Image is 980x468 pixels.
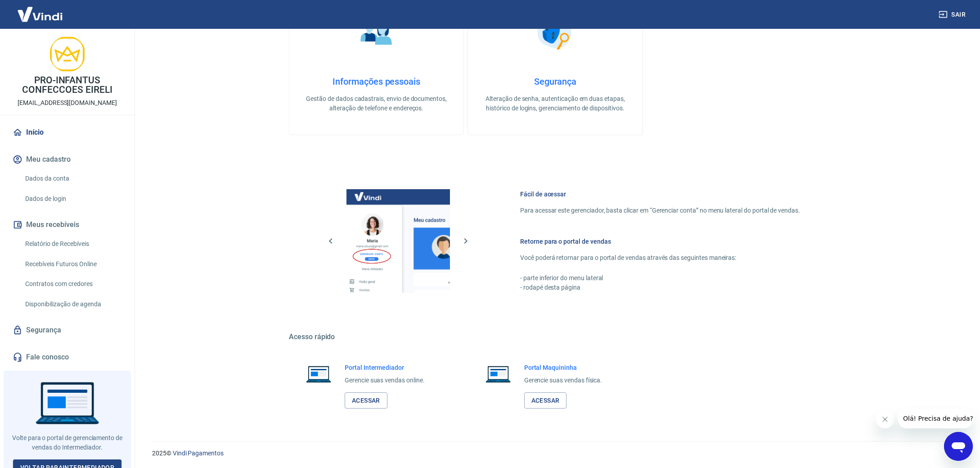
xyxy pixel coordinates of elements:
button: Meu cadastro [11,150,124,169]
a: Acessar [524,392,567,409]
span: Olá! Precisa de ajuda? [5,6,76,14]
h6: Portal Intermediador [345,363,425,372]
a: Contratos com credores [22,275,124,293]
img: Vindi [11,0,69,28]
button: Meus recebíveis [11,215,124,235]
a: Dados de login [22,190,124,208]
p: - rodapé desta página [520,283,800,292]
p: [EMAIL_ADDRESS][DOMAIN_NAME] [18,98,117,108]
p: Para acessar este gerenciador, basta clicar em “Gerenciar conta” no menu lateral do portal de ven... [520,206,800,215]
a: Segurança [11,320,124,340]
a: Disponibilização de agenda [22,295,124,314]
h6: Retorne para o portal de vendas [520,237,800,246]
a: Início [11,123,124,142]
img: 2a41eab2-7f20-459b-bf7b-655bd8c2b238.jpeg [49,36,85,72]
img: Imagem de um notebook aberto [479,363,517,385]
h4: Informações pessoais [304,76,449,87]
a: Recebíveis Futuros Online [22,255,124,273]
a: Acessar [345,392,387,409]
a: Dados da conta [22,169,124,188]
p: Gerencie suas vendas física. [524,376,602,385]
a: Fale conosco [11,347,124,367]
iframe: Botão para abrir a janela de mensagens [944,432,973,461]
h5: Acesso rápido [289,332,822,341]
img: Informações pessoais [354,9,399,55]
a: Vindi Pagamentos [173,450,224,457]
img: Imagem de um notebook aberto [300,363,337,385]
p: Gestão de dados cadastrais, envio de documentos, alteração de telefone e endereços. [304,94,449,113]
h4: Segurança [482,76,628,87]
p: Você poderá retornar para o portal de vendas através das seguintes maneiras: [520,253,800,263]
p: - parte inferior do menu lateral [520,273,800,283]
p: Alteração de senha, autenticação em duas etapas, histórico de logins, gerenciamento de dispositivos. [482,94,628,113]
p: PRO-INFANTUS CONFECCOES EIRELI [7,76,127,95]
p: Gerencie suas vendas online. [345,376,425,385]
a: Relatório de Recebíveis [22,235,124,253]
p: 2025 © [152,449,958,458]
h6: Fácil de acessar [520,190,800,199]
img: Segurança [533,9,578,55]
img: Imagem da dashboard mostrando o botão de gerenciar conta na sidebar no lado esquerdo [346,189,450,293]
iframe: Fechar mensagem [876,410,894,428]
iframe: Mensagem da empresa [898,409,973,428]
h6: Portal Maquininha [524,363,602,372]
button: Sair [937,6,969,23]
